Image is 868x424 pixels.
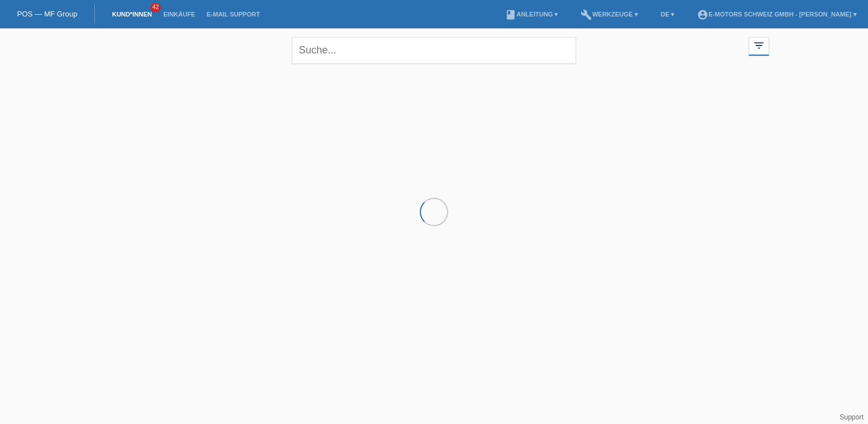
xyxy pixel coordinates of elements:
[499,11,564,18] a: bookAnleitung ▾
[753,39,765,52] i: filter_list
[106,11,157,18] a: Kund*innen
[151,3,161,13] span: 42
[691,11,862,18] a: account_circleE-Motors Schweiz GmbH - [PERSON_NAME] ▾
[655,11,680,18] a: DE ▾
[17,10,77,18] a: POS — MF Group
[697,9,708,20] i: account_circle
[840,413,863,421] a: Support
[201,11,266,18] a: E-Mail Support
[575,11,644,18] a: buildWerkzeuge ▾
[505,9,516,20] i: book
[320,30,548,63] div: Sie haben die falsche Anmeldeseite in Ihren Lesezeichen/Favoriten gespeichert. Bitte nicht [DOMAI...
[157,11,201,18] a: Einkäufe
[581,9,592,20] i: build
